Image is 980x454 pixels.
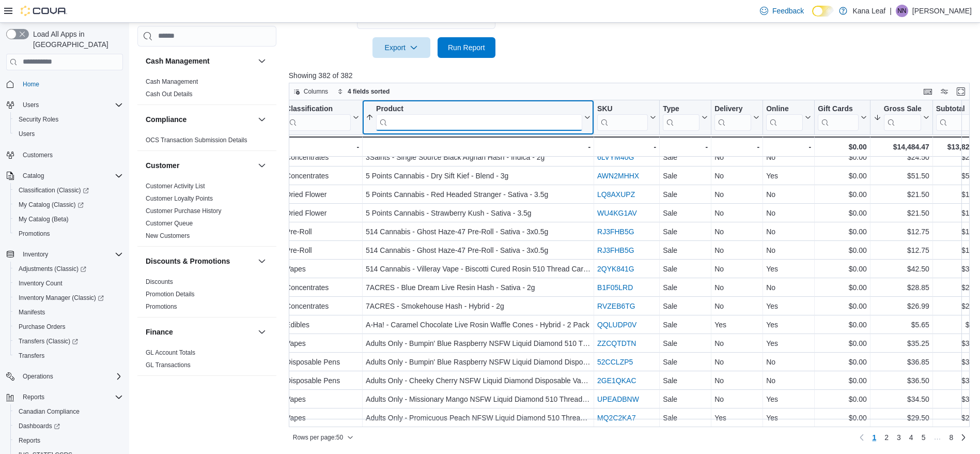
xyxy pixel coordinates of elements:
button: Catalog [2,169,127,183]
button: Inventory [146,385,254,396]
a: Inventory Manager (Classic) [10,291,127,305]
h3: Cash Management [146,56,210,66]
div: No [714,281,759,294]
button: Customer [146,160,254,171]
a: LQ8AXUPZ [597,190,635,199]
div: $0.00 [818,207,867,219]
span: My Catalog (Beta) [19,215,69,223]
span: Rows per page : 50 [293,433,343,442]
span: Security Roles [14,113,123,126]
button: Display options [938,85,951,98]
a: RJ3FHB5G [597,246,634,254]
button: Users [19,99,43,111]
div: Online [766,104,803,114]
a: Next page [957,431,970,444]
span: Users [19,99,123,111]
span: Catalog [19,170,123,182]
span: Promotion Details [146,290,195,298]
a: Classification (Classic) [10,183,127,198]
a: Manifests [14,306,49,319]
a: Page 8 of 8 [945,429,957,446]
div: Yes [766,300,811,312]
a: Inventory Manager (Classic) [14,292,108,304]
span: Inventory [19,248,123,261]
button: Reports [2,390,127,404]
div: Discounts & Promotions [137,276,276,317]
span: Transfers (Classic) [19,337,78,345]
div: $0.00 [818,151,867,163]
span: Purchase Orders [19,323,66,331]
a: Transfers [14,350,49,362]
span: Operations [19,370,123,383]
a: Purchase Orders [14,321,70,333]
div: No [766,188,811,201]
div: Yes [766,170,811,182]
span: 2 [884,432,889,443]
div: No [714,188,759,201]
div: Concentrates [286,151,359,163]
div: Dried Flower [286,188,359,201]
a: Promotions [14,228,54,240]
span: NN [897,5,906,17]
div: No [714,170,759,182]
div: $0.00 [818,141,867,153]
span: Run Report [448,42,485,53]
button: Delivery [714,104,759,130]
span: 1 [872,432,876,443]
span: Home [23,80,39,88]
a: OCS Transaction Submission Details [146,137,247,144]
span: Feedback [772,6,804,16]
span: Reports [19,391,123,403]
div: No [714,300,759,312]
div: Sale [663,225,708,238]
span: Inventory [23,250,48,259]
a: Customer Activity List [146,183,205,190]
span: Canadian Compliance [14,405,123,418]
div: Subtotal [936,104,975,114]
a: QQLUDP0V [597,321,636,329]
a: Transfers (Classic) [14,335,82,347]
div: Concentrates [286,170,359,182]
span: Transfers (Classic) [14,335,123,347]
button: Home [2,77,127,92]
button: Inventory [19,248,52,261]
a: Feedback [756,1,808,21]
div: $21.50 [874,188,929,201]
div: 514 Cannabis - Villeray Vape - Biscotti Cured Rosin 510 Thread Cartridge - Hybrid - 1g [366,263,590,275]
span: New Customers [146,232,190,240]
span: Home [19,78,123,90]
button: Manifests [10,305,127,320]
button: Inventory [256,384,268,397]
span: Inventory Count [19,279,63,287]
a: Promotion Details [146,291,195,298]
button: Customers [2,147,127,162]
div: 5 Points Cannabis - Strawberry Kush - Sativa - 3.5g [366,207,590,219]
button: Operations [2,369,127,384]
a: 6LVYM40G [597,153,634,161]
a: GL Transactions [146,361,191,369]
button: Product [366,104,590,130]
div: Subtotal [936,104,975,130]
div: $28.85 [874,281,929,294]
div: 5 Points Cannabis - Red Headed Stranger - Sativa - 3.5g [366,188,590,201]
div: $0.00 [818,170,867,182]
div: $0.00 [818,281,867,294]
span: Adjustments (Classic) [14,263,123,275]
button: Customer [256,159,268,172]
span: Transfers [14,350,123,362]
span: Reports [19,436,40,445]
button: Users [10,127,127,141]
div: Sale [663,170,708,182]
a: Canadian Compliance [14,405,84,418]
div: - [286,141,359,153]
span: Transfers [19,352,44,360]
button: Run Report [438,37,495,58]
a: Classification (Classic) [14,184,93,196]
button: Columns [289,85,332,98]
a: 2QYK841G [597,265,634,273]
span: Customer Purchase History [146,207,222,215]
span: Promotions [146,302,177,311]
a: WU4KG1AV [597,209,637,217]
a: Customer Purchase History [146,207,222,215]
div: - [714,141,759,153]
